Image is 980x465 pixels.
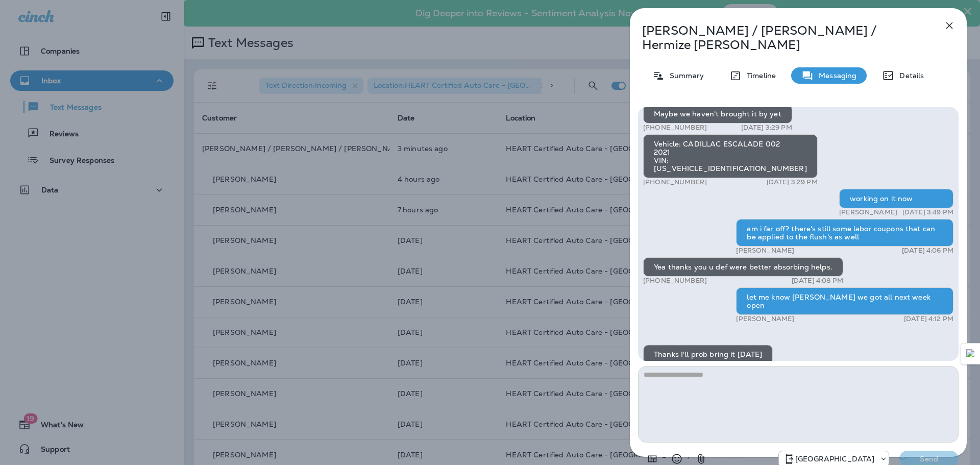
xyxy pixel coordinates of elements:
[643,257,843,277] div: Yea thanks you u def were better absorbing helps.
[665,71,704,80] p: Summary
[966,349,975,358] img: Detect Auto
[902,208,953,216] p: [DATE] 3:49 PM
[643,345,773,364] div: Thanks I'll prob bring it [DATE]
[767,178,818,186] p: [DATE] 3:29 PM
[642,23,921,52] p: [PERSON_NAME] / [PERSON_NAME] / Hermize [PERSON_NAME]
[643,178,707,186] p: [PHONE_NUMBER]
[643,104,792,124] div: Maybe we haven't brought it by yet
[736,247,794,255] p: [PERSON_NAME]
[736,287,953,315] div: let me know [PERSON_NAME] we got all next week open
[902,247,953,255] p: [DATE] 4:06 PM
[736,315,794,323] p: [PERSON_NAME]
[742,71,776,80] p: Timeline
[904,315,953,323] p: [DATE] 4:12 PM
[736,219,953,247] div: am i far off? there's still some labor coupons that can be applied to the flush's as well
[741,124,792,132] p: [DATE] 3:29 PM
[814,71,856,80] p: Messaging
[795,455,874,463] p: [GEOGRAPHIC_DATA]
[779,453,889,465] div: +1 (847) 262-3704
[643,134,818,178] div: Vehicle: CADILLAC ESCALADE 002 2021 VIN: [US_VEHICLE_IDENTIFICATION_NUMBER]
[894,71,924,80] p: Details
[643,124,707,132] p: [PHONE_NUMBER]
[839,189,953,208] div: working on it now
[839,208,897,216] p: [PERSON_NAME]
[643,277,707,285] p: [PHONE_NUMBER]
[792,277,843,285] p: [DATE] 4:08 PM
